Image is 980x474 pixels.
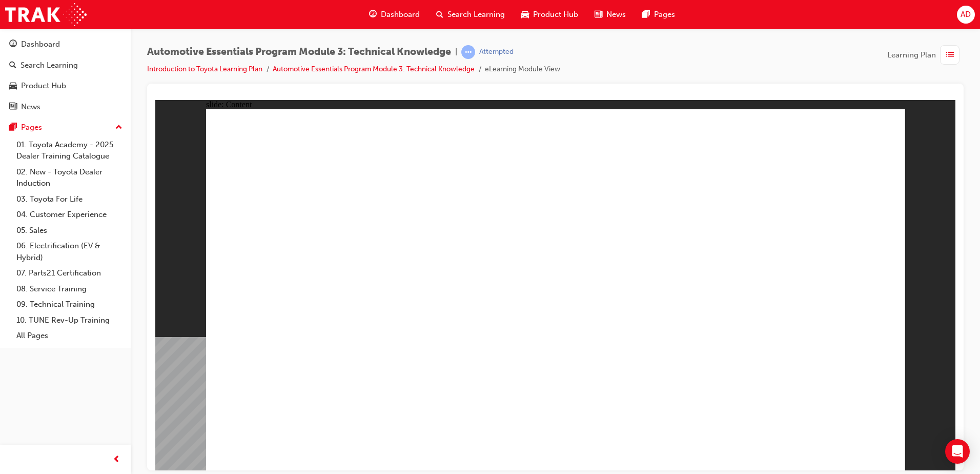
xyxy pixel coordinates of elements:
[5,3,87,26] img: Trak
[12,297,127,312] a: 09. Technical Training
[21,122,42,133] div: Pages
[12,207,127,223] a: 04. Customer Experience
[12,281,127,297] a: 08. Service Training
[147,46,451,58] span: Automotive Essentials Program Module 3: Technical Knowledge
[961,9,971,21] span: AD
[4,118,127,137] button: Pages
[436,8,443,21] span: search-icon
[887,49,936,61] span: Learning Plan
[21,80,66,92] div: Product Hub
[957,6,975,24] button: AD
[887,45,964,65] button: Learning Plan
[428,4,513,25] a: search-iconSearch Learning
[9,123,17,132] span: pages-icon
[479,47,514,57] div: Attempted
[12,191,127,207] a: 03. Toyota For Life
[4,33,127,118] button: DashboardSearch LearningProduct HubNews
[533,9,578,21] span: Product Hub
[12,265,127,281] a: 07. Parts21 Certification
[12,312,127,328] a: 10. TUNE Rev-Up Training
[12,238,127,265] a: 06. Electrification (EV & Hybrid)
[273,65,475,73] a: Automotive Essentials Program Module 3: Technical Knowledge
[485,64,560,75] li: eLearning Module View
[9,103,17,112] span: news-icon
[946,49,954,62] span: list-icon
[21,60,78,71] div: Search Learning
[654,9,675,21] span: Pages
[606,9,626,21] span: News
[21,101,40,113] div: News
[12,164,127,191] a: 02. New - Toyota Dealer Induction
[513,4,586,25] a: car-iconProduct Hub
[361,4,428,25] a: guage-iconDashboard
[455,46,457,58] span: |
[12,223,127,239] a: 05. Sales
[9,40,17,49] span: guage-icon
[4,76,127,95] a: Product Hub
[521,8,529,21] span: car-icon
[945,439,970,464] div: Open Intercom Messenger
[447,9,505,21] span: Search Learning
[9,61,16,70] span: search-icon
[634,4,683,25] a: pages-iconPages
[461,45,475,59] span: learningRecordVerb_ATTEMPT-icon
[12,328,127,344] a: All Pages
[9,82,17,91] span: car-icon
[115,121,122,134] span: up-icon
[21,38,60,50] div: Dashboard
[113,453,120,466] span: prev-icon
[147,65,262,73] a: Introduction to Toyota Learning Plan
[381,9,420,21] span: Dashboard
[4,56,127,75] a: Search Learning
[4,97,127,116] a: News
[4,35,127,54] a: Dashboard
[12,137,127,164] a: 01. Toyota Academy - 2025 Dealer Training Catalogue
[369,8,377,21] span: guage-icon
[642,8,650,21] span: pages-icon
[586,4,634,25] a: news-iconNews
[595,8,602,21] span: news-icon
